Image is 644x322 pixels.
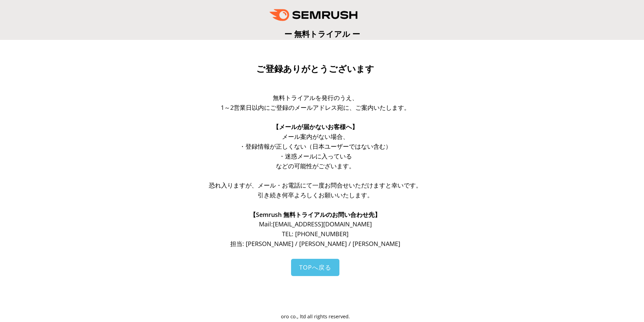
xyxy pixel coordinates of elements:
[230,240,400,248] span: 担当: [PERSON_NAME] / [PERSON_NAME] / [PERSON_NAME]
[250,210,381,219] span: 【Semrush 無料トライアルのお問い合わせ先】
[258,191,373,199] span: 引き続き何卒よろしくお願いいたします。
[276,162,355,170] span: などの可能性がございます。
[279,152,352,160] span: ・迷惑メールに入っている
[273,123,358,131] span: 【メールが届かないお客様へ】
[221,103,410,112] span: 1～2営業日以内にご登録のメールアドレス宛に、ご案内いたします。
[281,313,350,320] span: oro co., ltd all rights reserved.
[256,64,374,74] span: ご登録ありがとうございます
[299,263,331,271] span: TOPへ戻る
[284,28,360,39] span: ー 無料トライアル ー
[239,142,391,150] span: ・登録情報が正しくない（日本ユーザーではない含む）
[282,230,349,238] span: TEL: [PHONE_NUMBER]
[291,259,339,276] a: TOPへ戻る
[209,181,422,189] span: 恐れ入りますが、メール・お電話にて一度お問合せいただけますと幸いです。
[259,220,372,228] span: Mail: [EMAIL_ADDRESS][DOMAIN_NAME]
[273,94,358,102] span: 無料トライアルを発行のうえ、
[282,132,349,141] span: メール案内がない場合、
